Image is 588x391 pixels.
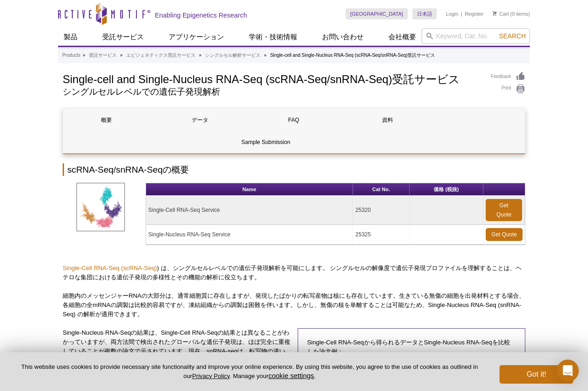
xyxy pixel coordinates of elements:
a: アプリケーション [163,28,229,46]
a: データ [157,109,243,131]
a: Login [446,11,459,17]
a: 日本語 [412,8,437,19]
a: Single-Cell RNA-Seq (scRNA-Seq) [63,265,157,271]
li: | [461,8,462,19]
a: Privacy Policy [192,373,229,379]
img: Your Cart [493,11,497,16]
a: 受託サービス [89,51,117,60]
th: Cat No. [353,183,409,196]
td: Single-Nucleus RNA-Seq Service [146,225,353,245]
span: Search [499,32,526,40]
img: scRNA-Seq Service [76,183,125,231]
a: 会社概要 [383,28,422,46]
a: 受託サービス [97,28,149,46]
a: 概要 [63,109,150,131]
a: 資料 [344,109,431,131]
td: 25325 [353,225,409,245]
a: Cart [493,11,509,17]
th: Name [146,183,353,196]
li: (0 items) [493,8,530,19]
h2: scRNA-Seq/snRNA-Seqの概要 [63,163,525,176]
input: Keyword, Cat. No. [422,28,530,44]
a: お問い合わせ [317,28,369,46]
td: Single-Cell RNA-Seq Service [146,196,353,225]
li: » [199,53,202,58]
a: Products [62,51,80,60]
td: 25320 [353,196,409,225]
a: Feedback [491,72,525,82]
li: Single-cell and Single-Nucleus RNA-Seq (scRNA-Seq/snRNA-Seq)受託サービス [270,53,435,58]
a: 製品 [58,28,83,46]
th: 価格 (税抜) [410,183,483,196]
a: Get Quote [486,199,522,221]
a: Sample Submission [63,131,469,153]
a: [GEOGRAPHIC_DATA] [346,8,408,19]
li: » [82,53,85,58]
p: This website uses cookies to provide necessary site functionality and improve your online experie... [15,363,484,380]
h1: Single-cell and Single-Nucleus RNA-Seq (scRNA-Seq/snRNA-Seq)受託サービス [63,72,482,85]
a: シングルセル解析サービス [205,51,260,60]
a: Register [465,11,483,17]
a: Get Quote [486,228,523,241]
a: 学術・技術情報 [243,28,303,46]
a: Print [491,84,525,94]
h2: シングルセルレベルでの遺伝子発現解析 [63,88,482,96]
p: ) は、シングルセルレベルでの遺伝子発現解析を可能にします。 シングルセルの解像度で遺伝子発現プロファイルを理解することは、ヘテロな集団における遺伝子発現の多様性とその機能の解析に役立ちます。 [63,264,525,282]
button: cookie settings [268,372,314,379]
li: » [120,53,123,58]
li: » [264,53,267,58]
a: FAQ [250,109,337,131]
div: Open Intercom Messenger [557,360,579,382]
button: Got it! [500,365,573,384]
h2: Enabling Epigenetics Research [155,11,247,19]
button: Search [496,32,529,40]
a: エピジェネティクス受託サービス [126,51,195,60]
p: 細胞内のメッセンジャーRNAの大部分は、通常細胞質に存在しますが、発現したばかりの転写産物は核にも存在しています。生きている無傷の細胞を出発材料とする場合、各細胞の全mRNAの調製は比較的容易で... [63,291,525,319]
p: Single-Nucleus RNA-Seqの結果は、Single-Cell RNA-Seqの結果とは異なることがわかっていますが、両方法間で検出されたグローバルな遺伝子発現は、ほぼ完全に重複し... [63,328,291,365]
p: Single-Cell RNA-Seqから得られるデータとSingle-Nucleus RNA-Seqを比較した論文例： [307,338,516,356]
